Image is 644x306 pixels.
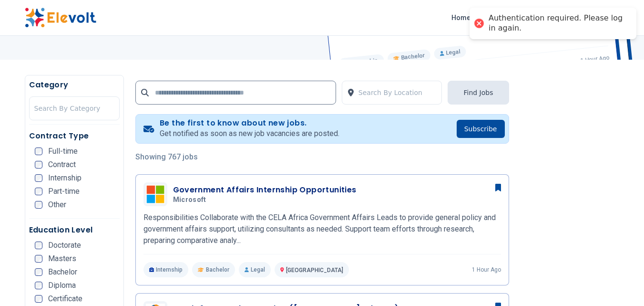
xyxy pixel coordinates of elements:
[48,295,82,303] span: Certificate
[35,242,42,249] input: Doctorate
[29,224,120,236] h5: Education Level
[48,188,80,195] span: Part-time
[29,79,120,91] h5: Category
[48,148,78,155] span: Full-time
[448,81,509,105] button: Find Jobs
[48,201,66,209] span: Other
[160,118,339,128] h4: Be the first to know about new jobs.
[35,148,42,155] input: Full-time
[35,268,42,276] input: Bachelor
[25,8,96,28] img: Elevolt
[143,182,501,277] a: MicrosoftGovernment Affairs Internship OpportunitiesMicrosoftResponsibilities Collaborate with th...
[457,120,505,138] button: Subscribe
[35,201,42,209] input: Other
[143,262,189,277] p: Internship
[48,174,82,182] span: Internship
[143,212,501,246] p: Responsibilities Collaborate with the CELA Africa Government Affairs Leads to provide general pol...
[35,282,42,289] input: Diploma
[206,266,229,274] span: Bachelor
[286,267,343,274] span: [GEOGRAPHIC_DATA]
[489,13,627,33] div: Authentication required. Please log in again.
[48,255,76,263] span: Masters
[173,196,206,204] span: Microsoft
[35,295,42,303] input: Certificate
[35,174,42,182] input: Internship
[35,161,42,169] input: Contract
[48,282,76,289] span: Diploma
[472,266,501,274] p: 1 hour ago
[160,128,339,139] p: Get notified as soon as new job vacancies are posted.
[48,268,77,276] span: Bachelor
[135,151,509,163] p: Showing 767 jobs
[146,185,165,204] img: Microsoft
[35,255,42,263] input: Masters
[35,188,42,195] input: Part-time
[48,161,76,169] span: Contract
[448,10,474,25] a: Home
[173,184,357,196] h3: Government Affairs Internship Opportunities
[48,242,81,249] span: Doctorate
[29,130,120,142] h5: Contract Type
[239,262,271,277] p: Legal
